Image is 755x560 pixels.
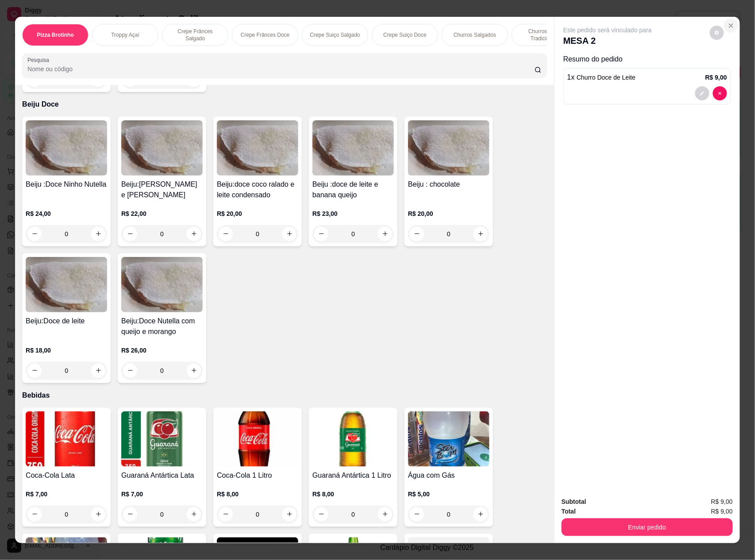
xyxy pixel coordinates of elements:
[26,346,107,355] p: R$ 18,00
[408,490,489,499] p: R$ 5,00
[22,390,547,401] p: Bebidas
[26,209,107,218] p: R$ 24,00
[219,507,233,522] button: decrease-product-quantity
[695,86,709,100] button: decrease-product-quantity
[217,490,298,499] p: R$ 8,00
[27,364,42,378] button: decrease-product-quantity
[37,31,73,38] p: Pizza Brotinho
[121,411,203,467] img: product-image
[474,507,488,522] button: increase-product-quantity
[312,179,394,200] h4: Beiju :doce de leite e banana queijo
[241,31,290,38] p: Crepe Frânces Doce
[26,257,107,312] img: product-image
[26,120,107,176] img: product-image
[562,518,733,536] button: Enviar pedido
[383,31,426,38] p: Crepe Suiço Doce
[219,227,233,241] button: decrease-product-quantity
[91,227,105,241] button: increase-product-quantity
[27,507,42,522] button: decrease-product-quantity
[169,28,221,42] p: Crepe Frânces Salgado
[217,179,298,200] h4: Beiju:doce coco ralado e leite condensado
[312,120,394,176] img: product-image
[26,470,107,481] h4: Coca-Cola Lata
[567,72,636,83] p: 1 x
[314,227,328,241] button: decrease-product-quantity
[408,179,489,190] h4: Beiju : chocolate
[111,31,139,38] p: Troppy Açaí
[91,507,105,522] button: increase-product-quantity
[408,411,489,467] img: product-image
[121,490,203,499] p: R$ 7,00
[563,35,652,47] p: MESA 2
[121,316,203,337] h4: Beiju:Doce Nutella com queijo e morango
[711,497,733,506] span: R$ 9,00
[410,227,424,241] button: decrease-product-quantity
[474,227,488,241] button: increase-product-quantity
[26,179,107,190] h4: Beiju :Doce Ninho Nutella
[282,227,297,241] button: increase-product-quantity
[27,65,535,73] input: Pesquisa
[705,73,727,82] p: R$ 9,00
[710,26,724,40] button: decrease-product-quantity
[519,28,570,42] p: Churros Doce Tradicionais
[121,179,203,200] h4: Beiju:[PERSON_NAME] e [PERSON_NAME]
[121,120,203,176] img: product-image
[562,498,586,505] strong: Subtotal
[378,507,392,522] button: increase-product-quantity
[713,86,727,100] button: decrease-product-quantity
[408,209,489,218] p: R$ 20,00
[91,364,105,378] button: increase-product-quantity
[408,470,489,481] h4: Água com Gás
[217,470,298,481] h4: Coca-Cola 1 Litro
[312,470,394,481] h4: Guaraná Antártica 1 Litro
[410,507,424,522] button: decrease-product-quantity
[314,507,328,522] button: decrease-product-quantity
[563,54,731,65] p: Resumo do pedido
[563,26,652,35] p: Este pedido será vinculado para
[577,74,636,81] span: Churro Doce de Leite
[121,209,203,218] p: R$ 22,00
[217,209,298,218] p: R$ 20,00
[26,411,107,467] img: product-image
[217,120,298,176] img: product-image
[312,209,394,218] p: R$ 23,00
[123,364,137,378] button: decrease-product-quantity
[187,364,201,378] button: increase-product-quantity
[26,316,107,326] h4: Beiju:Doce de leite
[121,470,203,481] h4: Guaraná Antártica Lata
[27,227,42,241] button: decrease-product-quantity
[454,31,496,38] p: Churros Salgados
[187,227,201,241] button: increase-product-quantity
[27,56,52,64] label: Pesquisa
[187,507,201,522] button: increase-product-quantity
[217,411,298,467] img: product-image
[121,346,203,355] p: R$ 26,00
[310,31,360,38] p: Crepe Suiço Salgado
[22,99,547,110] p: Beiju Doce
[378,227,392,241] button: increase-product-quantity
[562,508,576,515] strong: Total
[26,490,107,499] p: R$ 7,00
[123,227,137,241] button: decrease-product-quantity
[408,120,489,176] img: product-image
[282,507,297,522] button: increase-product-quantity
[123,507,137,522] button: decrease-product-quantity
[724,19,738,33] button: Close
[312,490,394,499] p: R$ 8,00
[121,257,203,312] img: product-image
[312,411,394,467] img: product-image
